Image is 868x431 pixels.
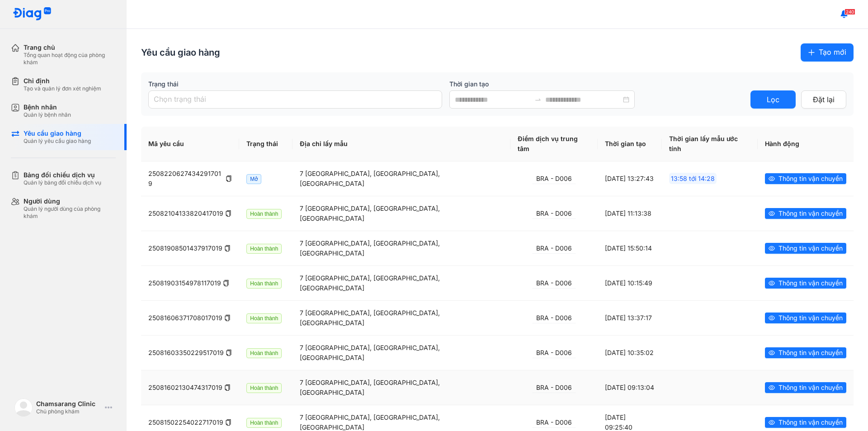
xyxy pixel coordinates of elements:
span: Tạo mới [819,47,846,58]
span: copy [226,350,232,356]
td: [DATE] 15:50:14 [598,231,662,265]
span: Hoàn thành [246,244,282,254]
label: Trạng thái [148,80,442,89]
label: Thời gian tạo [449,80,743,89]
td: [DATE] 13:27:43 [598,161,662,196]
th: Mã yêu cầu [141,127,239,161]
span: eye [769,315,775,321]
div: Quản lý yêu cầu giao hàng [24,137,91,145]
span: copy [224,384,231,391]
span: Thông tin vận chuyển [778,174,843,184]
div: 7 [GEOGRAPHIC_DATA], [GEOGRAPHIC_DATA], [GEOGRAPHIC_DATA] [300,378,503,398]
div: 25081502254022717019 [148,417,232,427]
span: 240 [844,9,855,15]
th: Thời gian lấy mẫu ước tính [662,127,758,161]
span: Hoàn thành [246,383,282,393]
div: Người dùng [24,197,116,205]
div: BRA - D006 [533,383,576,393]
span: to [534,96,542,103]
span: Thông tin vận chuyển [778,313,843,323]
th: Hành động [758,127,854,161]
div: 25082206274342917019 [148,169,232,189]
button: eyeThông tin vận chuyển [765,382,846,393]
div: Quản lý bảng đối chiếu dịch vụ [24,179,101,186]
button: Lọc [750,90,796,109]
span: Thông tin vận chuyển [778,278,843,288]
td: [DATE] 10:15:49 [598,265,662,300]
span: Lọc [767,94,779,105]
div: Yêu cầu giao hàng [141,46,220,59]
img: logo [14,398,33,417]
div: 7 [GEOGRAPHIC_DATA], [GEOGRAPHIC_DATA], [GEOGRAPHIC_DATA] [300,204,503,223]
button: eyeThông tin vận chuyển [765,417,846,428]
div: Trang chủ [24,43,116,52]
span: Thông tin vận chuyển [778,383,843,393]
td: [DATE] 09:13:04 [598,370,662,405]
button: eyeThông tin vận chuyển [765,208,846,219]
span: eye [769,210,775,217]
div: Bệnh nhân [24,103,71,111]
th: Địa chỉ lấy mẫu [292,127,510,161]
div: BRA - D006 [533,208,576,219]
img: logo [13,7,52,21]
button: Đặt lại [801,90,846,109]
span: eye [769,419,775,426]
td: [DATE] 11:13:38 [598,196,662,231]
span: copy [223,280,229,286]
div: 7 [GEOGRAPHIC_DATA], [GEOGRAPHIC_DATA], [GEOGRAPHIC_DATA] [300,238,503,258]
div: BRA - D006 [533,174,576,184]
div: 7 [GEOGRAPHIC_DATA], [GEOGRAPHIC_DATA], [GEOGRAPHIC_DATA] [300,343,503,363]
th: Trạng thái [239,127,292,161]
span: 13:58 tới 14:28 [669,173,717,184]
button: eyeThông tin vận chuyển [765,173,846,184]
div: 25081602130474317019 [148,383,232,393]
button: eyeThông tin vận chuyển [765,347,846,358]
span: Thông tin vận chuyển [778,348,843,358]
th: Thời gian tạo [598,127,662,161]
div: BRA - D006 [533,313,576,323]
div: 7 [GEOGRAPHIC_DATA], [GEOGRAPHIC_DATA], [GEOGRAPHIC_DATA] [300,169,503,189]
span: Hoàn thành [246,348,282,358]
div: 25081908501437917019 [148,243,232,253]
div: Chamsarang Clinic [36,400,101,408]
button: plusTạo mới [801,43,854,62]
span: Thông tin vận chuyển [778,208,843,218]
span: copy [224,245,231,251]
div: BRA - D006 [533,417,576,428]
span: swap-right [534,96,542,103]
div: Quản lý người dùng của phòng khám [24,205,116,220]
div: Yêu cầu giao hàng [24,129,91,137]
span: Thông tin vận chuyển [778,243,843,253]
button: eyeThông tin vận chuyển [765,243,846,254]
span: copy [225,419,231,426]
div: Chủ phòng khám [36,408,101,415]
div: 25081603350229517019 [148,348,232,358]
div: Tạo và quản lý đơn xét nghiệm [24,85,101,92]
td: [DATE] 13:37:17 [598,300,662,335]
div: BRA - D006 [533,348,576,358]
div: BRA - D006 [533,278,576,289]
span: Mở [246,174,261,184]
div: 7 [GEOGRAPHIC_DATA], [GEOGRAPHIC_DATA], [GEOGRAPHIC_DATA] [300,308,503,328]
span: eye [769,350,775,356]
span: Đặt lại [813,94,835,105]
td: [DATE] 10:35:02 [598,335,662,370]
button: eyeThông tin vận chuyển [765,278,846,289]
span: copy [225,210,231,217]
span: eye [769,280,775,286]
span: eye [769,175,775,182]
div: 25081903154978117019 [148,278,232,288]
span: eye [769,384,775,391]
span: Hoàn thành [246,209,282,219]
span: copy [226,175,232,182]
div: 7 [GEOGRAPHIC_DATA], [GEOGRAPHIC_DATA], [GEOGRAPHIC_DATA] [300,273,503,293]
div: Quản lý bệnh nhân [24,111,71,118]
button: eyeThông tin vận chuyển [765,313,846,323]
th: Điểm dịch vụ trung tâm [510,127,598,161]
span: Hoàn thành [246,279,282,289]
span: eye [769,245,775,251]
div: 25081606371708017019 [148,313,232,323]
span: plus [808,49,815,56]
div: 25082104133820417019 [148,208,232,218]
span: Hoàn thành [246,418,282,428]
